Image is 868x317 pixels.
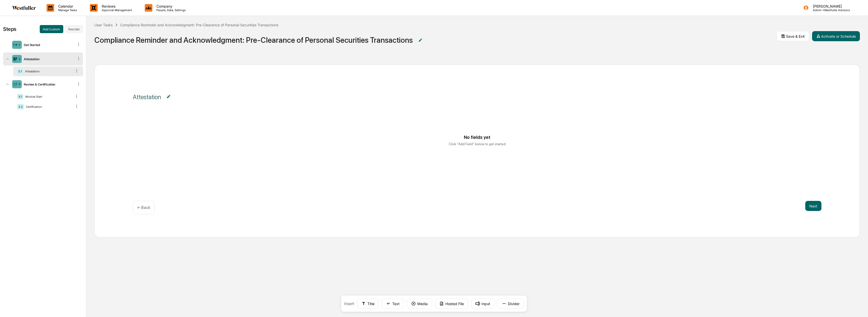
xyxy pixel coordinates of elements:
button: Hosted File [435,299,468,309]
p: Manage Tasks [54,8,80,12]
div: 3.1 [17,94,23,99]
button: Text [382,299,404,309]
div: Attestation [22,57,74,61]
div: 2.1 [17,69,23,74]
div: 2 [19,57,20,61]
div: User Tasks [94,23,113,27]
img: Additional Document Icon [418,38,423,43]
button: Save & Exit [777,31,809,41]
div: Module Start [23,95,72,98]
p: Reviews [98,4,135,8]
div: No fields yet [464,135,490,140]
p: Approval Management [98,8,135,12]
div: Compliance Reminder and Acknowledgment: Pre-Clearance of Personal Securities Transactions [120,23,278,27]
button: Reorder [65,25,83,33]
button: Media [407,299,432,309]
img: logo [12,6,36,10]
div: Insert [341,295,527,312]
div: Compliance Reminder and Acknowledgment: Pre-Clearance of Personal Securities Transactions [94,35,413,45]
div: Attestation [133,93,161,101]
div: Review & Certification [22,82,74,86]
p: Calendar [54,4,80,8]
button: Title [357,299,379,309]
p: [PERSON_NAME] [809,4,850,8]
div: 3 [18,82,20,86]
div: Get Started [22,43,74,47]
img: Additional Document Icon [166,94,171,99]
div: Steps [3,26,16,32]
iframe: Open customer support [852,300,865,314]
div: Certification [24,105,72,109]
div: 1 [19,43,20,47]
div: Attestation [23,70,72,73]
p: Admin • Westfuller Advisors [809,8,850,12]
button: Activate or Schedule [812,31,860,41]
p: Company [152,4,188,8]
button: Divider [498,299,524,309]
p: ← Back [137,205,150,210]
button: Next [805,201,821,211]
p: People, Data, Settings [152,8,188,12]
button: Input [471,299,494,309]
button: Add Custom [40,25,63,33]
div: Click "Add Field" below to get started [449,142,506,146]
div: 3.2 [17,104,24,110]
